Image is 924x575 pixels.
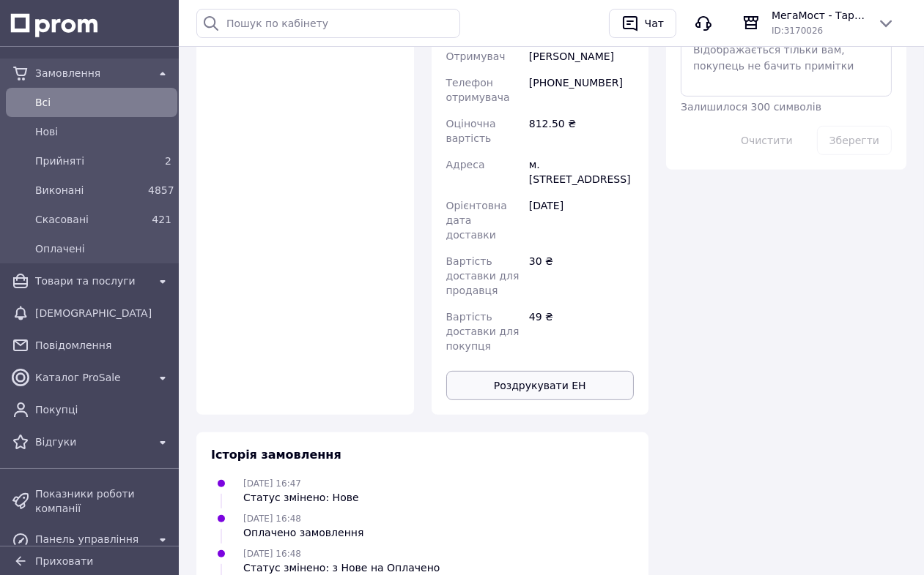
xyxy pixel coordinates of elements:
span: Товари та послуги [35,274,148,288]
div: [PHONE_NUMBER] [526,69,637,110]
div: [PERSON_NAME] [526,43,637,69]
div: 812.50 ₴ [526,110,637,151]
div: м. [STREET_ADDRESS] [526,151,637,192]
div: Статус змінено: Нове [243,490,359,505]
span: МегаМост - Тара і [GEOGRAPHIC_DATA] [772,8,865,23]
span: Повідомлення [35,338,171,353]
span: Покупці [35,402,171,417]
span: Скасовані [35,212,142,227]
div: Статус змінено: з Нове на Оплачено [243,560,440,575]
button: Роздрукувати ЕН [446,371,635,400]
div: Оплачено замовлення [243,525,363,540]
span: Виконані [35,183,142,198]
span: [DATE] 16:48 [243,549,301,559]
span: Адреса [446,159,485,170]
span: Телефон отримувача [446,77,510,103]
span: Відгуки [35,435,148,449]
span: 2 [165,155,171,167]
span: Прийняті [35,154,142,168]
span: 4857 [148,184,174,196]
span: Всi [35,95,171,110]
span: Вартість доставки для покупця [446,311,520,352]
span: ID: 3170026 [772,26,823,36]
span: Орієнтовна дата доставки [446,200,507,241]
span: Вартість доставки для продавця [446,255,520,296]
div: [DATE] [526,192,637,248]
button: Чат [609,9,676,38]
span: Показники роботи компанії [35,486,171,516]
div: 30 ₴ [526,248,637,304]
input: Пошук по кабінету [196,9,460,38]
span: Оплачені [35,241,171,256]
span: Оціночна вартість [446,118,496,144]
span: Нові [35,124,171,139]
span: [DEMOGRAPHIC_DATA] [35,306,171,320]
span: Панель управління [35,532,148,546]
span: Замовлення [35,66,148,80]
div: Чат [642,12,667,34]
span: Приховати [35,555,93,567]
span: Історія замовлення [211,448,341,462]
span: [DATE] 16:47 [243,478,301,489]
span: Залишилося 300 символів [681,101,821,113]
span: Каталог ProSale [35,370,148,385]
span: [DATE] 16:48 [243,514,301,524]
div: 49 ₴ [526,304,637,359]
span: 421 [152,214,171,225]
span: Отримувач [446,50,506,62]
